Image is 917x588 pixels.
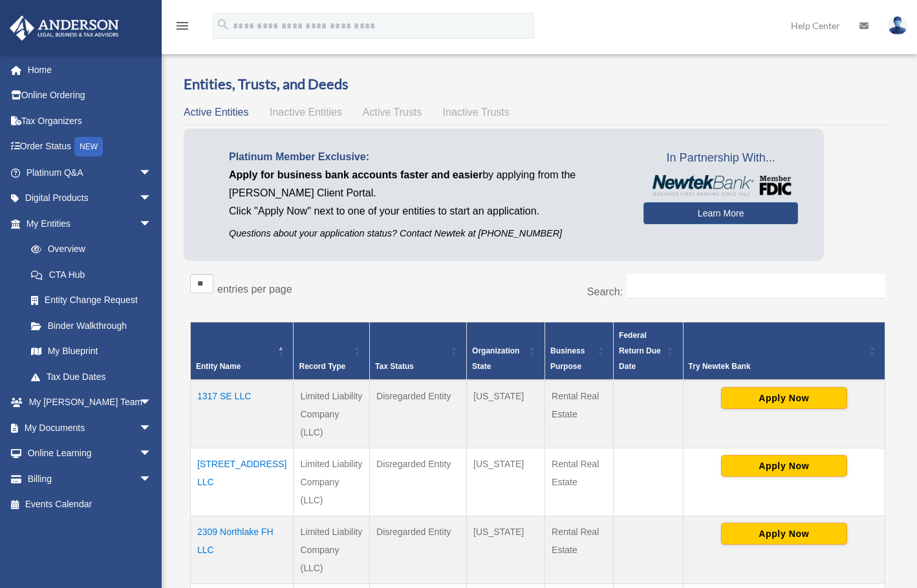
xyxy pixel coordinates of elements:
a: Binder Walkthrough [18,313,165,339]
span: arrow_drop_down [139,185,165,212]
td: Disregarded Entity [370,380,467,448]
td: Disregarded Entity [370,448,467,516]
a: Learn More [643,202,798,224]
td: Limited Liability Company (LLC) [294,380,370,448]
span: arrow_drop_down [139,390,165,416]
span: Federal Return Due Date [619,331,661,371]
i: search [216,17,230,32]
span: In Partnership With... [643,148,798,169]
a: Order StatusNEW [9,134,171,160]
a: CTA Hub [18,262,165,288]
a: Home [9,57,171,83]
a: Tax Organizers [9,108,171,134]
th: Entity Name: Activate to invert sorting [191,322,294,380]
span: Active Trusts [363,107,422,118]
label: entries per page [217,284,292,295]
span: Inactive Entities [270,107,342,118]
th: Business Purpose: Activate to sort [545,322,614,380]
td: 2309 Northlake FH LLC [191,516,294,583]
span: arrow_drop_down [139,211,165,237]
div: NEW [74,137,103,156]
th: Organization State: Activate to sort [467,322,545,380]
a: My Documentsarrow_drop_down [9,415,171,441]
td: [US_STATE] [467,516,545,583]
button: Apply Now [721,455,847,477]
td: Rental Real Estate [545,448,614,516]
img: User Pic [888,16,907,35]
td: Limited Liability Company (LLC) [294,516,370,583]
a: Online Ordering [9,83,171,109]
p: Click "Apply Now" next to one of your entities to start an application. [229,202,624,220]
th: Try Newtek Bank : Activate to sort [683,322,885,380]
a: Tax Due Dates [18,364,165,390]
span: Tax Status [375,362,414,371]
span: Entity Name [196,362,241,371]
td: [US_STATE] [467,448,545,516]
span: Record Type [299,362,345,371]
p: Questions about your application status? Contact Newtek at [PHONE_NUMBER] [229,226,624,242]
td: Limited Liability Company (LLC) [294,448,370,516]
img: NewtekBankLogoSM.png [650,175,792,196]
td: Rental Real Estate [545,380,614,448]
a: Platinum Q&Aarrow_drop_down [9,160,171,185]
a: Entity Change Request [18,288,165,313]
a: Online Learningarrow_drop_down [9,441,171,467]
i: menu [175,18,190,34]
span: arrow_drop_down [139,441,165,467]
span: arrow_drop_down [139,415,165,441]
a: menu [175,23,190,34]
div: Try Newtek Bank [689,359,865,374]
td: 1317 SE LLC [191,380,294,448]
p: Platinum Member Exclusive: [229,148,624,166]
span: arrow_drop_down [139,466,165,492]
td: [US_STATE] [467,380,545,448]
label: Search: [587,286,623,297]
a: Digital Productsarrow_drop_down [9,185,171,211]
th: Tax Status: Activate to sort [370,322,467,380]
a: My Entitiesarrow_drop_down [9,211,165,236]
img: Anderson Advisors Platinum Portal [6,16,123,41]
th: Federal Return Due Date: Activate to sort [614,322,684,380]
th: Record Type: Activate to sort [294,322,370,380]
td: Rental Real Estate [545,516,614,583]
a: My Blueprint [18,339,165,364]
button: Apply Now [721,523,847,545]
span: Apply for business bank accounts faster and easier [229,169,482,180]
button: Apply Now [721,387,847,409]
a: Events Calendar [9,492,171,518]
span: Inactive Trusts [443,107,510,118]
td: Disregarded Entity [370,516,467,583]
span: arrow_drop_down [139,160,165,186]
p: by applying from the [PERSON_NAME] Client Portal. [229,166,624,202]
a: Overview [18,236,158,262]
a: Billingarrow_drop_down [9,466,171,492]
span: Active Entities [184,107,248,118]
span: Business Purpose [550,346,585,371]
h3: Entities, Trusts, and Deeds [184,74,892,94]
td: [STREET_ADDRESS] LLC [191,448,294,516]
a: My [PERSON_NAME] Teamarrow_drop_down [9,390,171,415]
span: Organization State [472,346,519,371]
